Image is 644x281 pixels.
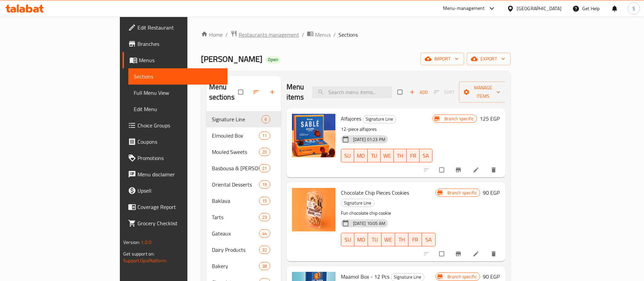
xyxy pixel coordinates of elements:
[350,220,388,227] span: [DATE] 10:05 AM
[338,31,358,39] span: Sections
[206,258,281,274] div: Bakery38
[408,87,429,98] span: Add item
[134,105,222,113] span: Edit Menu
[259,197,270,205] div: items
[472,55,505,63] span: export
[259,246,270,254] div: items
[445,274,480,280] span: Branch specific
[206,242,281,258] div: Dairy Products32
[473,166,481,173] a: Edit menu item
[212,229,259,238] span: Gateaux
[480,114,500,123] h6: 125 EGP
[201,51,262,67] span: [PERSON_NAME]
[137,154,222,162] span: Promotions
[407,149,420,162] button: FR
[201,30,511,39] nav: breadcrumb
[368,233,382,246] button: TU
[134,72,222,81] span: Sections
[137,40,222,48] span: Branches
[123,19,227,36] a: Edit Restaurant
[259,148,270,156] div: items
[123,249,154,258] span: Get support on:
[212,262,259,270] div: Bakery
[259,133,270,139] span: 11
[259,229,270,238] div: items
[137,23,222,32] span: Edit Restaurant
[259,230,270,237] span: 44
[420,149,433,162] button: SA
[259,180,270,189] div: items
[259,213,270,221] div: items
[265,56,281,64] div: Open
[123,215,227,231] a: Grocery Checklist
[123,117,227,134] a: Choice Groups
[341,209,436,217] p: Fun chocolate chip cookie
[212,197,259,205] span: Baklava
[212,148,259,156] span: Mouled Sweets
[408,233,422,246] button: FR
[398,235,406,245] span: TH
[262,116,270,123] span: 6
[391,273,424,281] span: Signature Line
[123,256,166,265] a: Support.OpsPlatform
[123,52,227,68] a: Menus
[341,199,374,207] div: Signature Line
[486,162,502,177] button: delete
[394,149,407,162] button: TH
[429,87,459,98] span: Select section first
[341,233,355,246] button: SU
[408,87,429,98] button: Add
[443,4,485,13] div: Menu-management
[259,149,270,155] span: 20
[231,30,299,39] a: Restaurants management
[206,144,281,160] div: Mouled Sweets20
[421,53,464,65] button: import
[384,235,392,245] span: WE
[422,233,436,246] button: SA
[128,101,227,117] a: Edit Menu
[212,213,259,221] div: Tarts
[459,82,507,103] button: Manage items
[409,151,417,161] span: FR
[451,162,467,177] button: Branch-specific-item
[212,115,262,123] span: Signature Line
[137,138,222,146] span: Coupons
[357,235,365,245] span: MO
[259,247,270,253] span: 32
[344,151,351,161] span: SU
[265,85,281,100] button: Add section
[137,203,222,211] span: Coverage Report
[239,31,299,39] span: Restaurants management
[137,121,222,129] span: Choice Groups
[302,31,304,39] li: /
[206,193,281,209] div: Baklava15
[632,5,635,12] span: S
[395,233,409,246] button: TH
[249,85,265,100] span: Sort sections
[435,163,449,176] span: Select to update
[354,149,368,162] button: MO
[517,5,562,12] div: [GEOGRAPHIC_DATA]
[363,115,396,123] div: Signature Line
[292,114,335,157] img: Alfajores
[354,233,368,246] button: MO
[123,150,227,166] a: Promotions
[206,160,281,176] div: Basbousa & [PERSON_NAME]21
[483,188,500,197] h6: 90 EGP
[259,165,270,172] span: 21
[467,53,511,65] button: export
[206,225,281,242] div: Gateaux44
[411,235,419,245] span: FR
[397,151,404,161] span: TH
[141,238,151,247] span: 1.0.0
[368,149,381,162] button: TU
[383,151,391,161] span: WE
[234,86,249,99] span: Select all sections
[344,235,352,245] span: SU
[128,68,227,85] a: Sections
[123,166,227,182] a: Menu disclaimer
[422,151,430,161] span: SA
[315,31,331,39] span: Menus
